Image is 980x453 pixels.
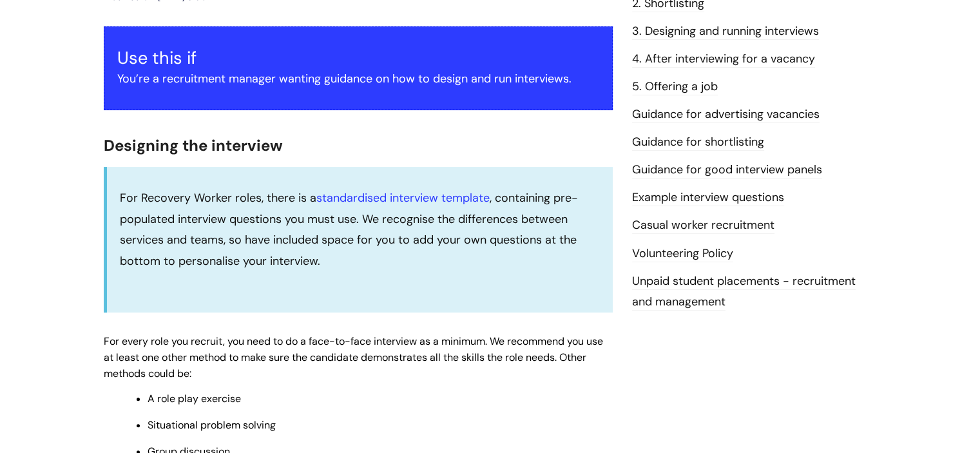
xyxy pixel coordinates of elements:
[104,135,283,155] span: Designing the interview
[632,79,718,95] a: 5. Offering a job
[316,190,490,206] a: standardised interview template
[632,273,856,311] a: Unpaid student placements - recruitment and management
[120,188,600,271] p: For Recovery Worker roles, there is a , containing pre-populated interview questions you must use...
[117,48,599,68] h3: Use this if
[632,51,815,68] a: 4. After interviewing for a vacancy
[632,217,774,234] a: Casual worker recruitment
[117,68,599,89] p: You’re a recruitment manager wanting guidance on how to design and run interviews.
[632,246,733,262] a: Volunteering Policy
[632,189,784,206] a: Example interview questions
[632,106,820,123] a: Guidance for advertising vacancies
[148,418,276,432] span: Situational problem solving
[148,392,241,405] span: A role play exercise
[632,162,822,178] a: Guidance for good interview panels
[104,334,603,380] span: For every role you recruit, you need to do a face-to-face interview as a minimum. We recommend yo...
[632,23,819,40] a: 3. Designing and running interviews
[632,134,764,151] a: Guidance for shortlisting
